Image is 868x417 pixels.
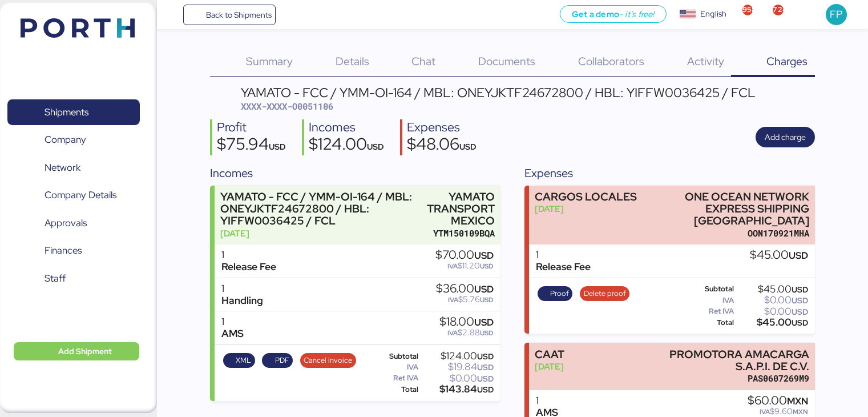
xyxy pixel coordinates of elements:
[748,407,808,416] div: $9.60
[45,187,116,203] span: Company Details
[221,249,276,261] div: 1
[736,318,808,327] div: $45.00
[221,261,276,273] div: Release Fee
[304,354,352,367] span: Cancel invoice
[7,127,140,153] a: Company
[421,385,494,394] div: $143.84
[580,286,629,301] button: Delete proof
[477,362,494,372] span: USD
[241,101,333,112] span: XXXX-XXXX-O0051106
[474,249,494,262] span: USD
[644,227,809,239] div: OON170921MHA
[792,295,808,306] span: USD
[756,127,815,147] button: Add charge
[370,386,418,394] div: Total
[309,119,384,136] div: Incomes
[578,54,644,69] span: Collaborators
[685,307,734,315] div: Ret IVA
[687,54,724,69] span: Activity
[535,191,637,203] div: CARGOS LOCALES
[421,374,494,383] div: $0.00
[792,307,808,317] span: USD
[220,191,419,227] div: YAMATO - FCC / YMM-OI-164 / MBL: ONEYJKTF24672800 / HBL: YIFFW0036425 / FCL
[58,344,112,358] span: Add Shipment
[309,136,384,155] div: $124.00
[435,262,494,270] div: $11.20
[766,54,808,69] span: Charges
[217,119,286,136] div: Profit
[760,407,770,416] span: IVA
[748,395,808,407] div: $60.00
[370,352,418,360] div: Subtotal
[535,360,564,372] div: [DATE]
[221,295,263,307] div: Handling
[221,316,244,328] div: 1
[425,191,495,227] div: YAMATO TRANSPORT MEXICO
[300,353,356,368] button: Cancel invoice
[439,328,494,337] div: $2.88
[536,395,558,407] div: 1
[685,285,734,293] div: Subtotal
[700,8,726,20] div: English
[367,141,384,152] span: USD
[480,295,494,304] span: USD
[736,296,808,304] div: $0.00
[45,270,66,287] span: Staff
[787,395,808,407] span: MXN
[336,54,369,69] span: Details
[14,342,139,360] button: Add Shipment
[425,227,495,239] div: YTM150109BQA
[535,348,564,360] div: CAAT
[477,351,494,362] span: USD
[421,352,494,360] div: $124.00
[644,191,809,227] div: ONE OCEAN NETWORK EXPRESS SHIPPING [GEOGRAPHIC_DATA]
[474,316,494,328] span: USD
[236,354,251,367] span: XML
[220,227,419,239] div: [DATE]
[447,328,458,338] span: IVA
[584,287,626,300] span: Delete proof
[524,165,814,182] div: Expenses
[45,104,88,121] span: Shipments
[221,283,263,295] div: 1
[407,136,477,155] div: $48.06
[477,374,494,384] span: USD
[370,374,418,382] div: Ret IVA
[538,286,573,301] button: Proof
[478,54,535,69] span: Documents
[45,215,87,231] span: Approvals
[535,203,637,215] div: [DATE]
[206,8,272,22] span: Back to Shipments
[221,328,244,340] div: AMS
[435,249,494,262] div: $70.00
[275,354,289,367] span: PDF
[792,318,808,328] span: USD
[644,372,809,384] div: PAS0607269M9
[45,131,86,148] span: Company
[480,262,494,271] span: USD
[447,262,458,271] span: IVA
[685,319,734,327] div: Total
[370,363,418,371] div: IVA
[45,242,82,259] span: Finances
[407,119,477,136] div: Expenses
[736,285,808,294] div: $45.00
[7,238,140,264] a: Finances
[223,353,255,368] button: XML
[7,99,140,126] a: Shipments
[7,210,140,236] a: Approvals
[474,283,494,295] span: USD
[536,249,591,261] div: 1
[7,182,140,209] a: Company Details
[421,363,494,371] div: $19.84
[459,141,477,152] span: USD
[411,54,435,69] span: Chat
[210,165,500,182] div: Incomes
[536,261,591,273] div: Release Fee
[477,384,494,395] span: USD
[164,5,183,25] button: Menu
[480,328,494,338] span: USD
[269,141,286,152] span: USD
[217,136,286,155] div: $75.94
[246,54,293,69] span: Summary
